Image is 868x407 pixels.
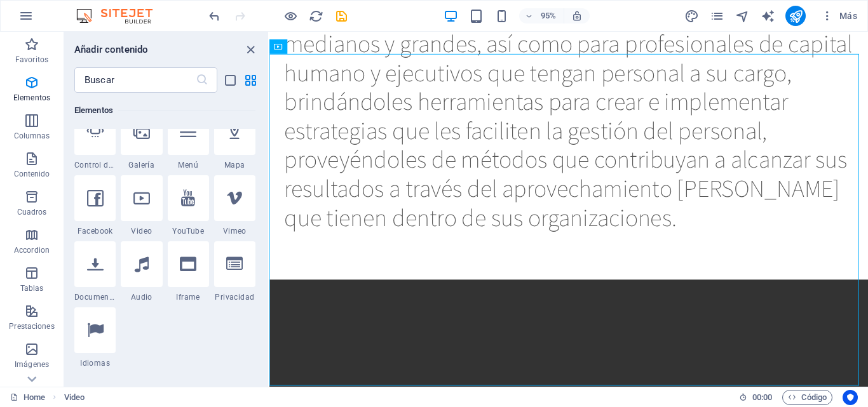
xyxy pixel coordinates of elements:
button: pages [709,8,724,23]
span: Iframe [168,292,209,302]
div: Documento [74,241,116,302]
button: close panel [243,42,258,57]
p: Imágenes [15,359,49,370]
button: save [334,8,349,23]
i: Al redimensionar, ajustar el nivel de zoom automáticamente para ajustarse al dispositivo elegido. [571,10,583,22]
button: Usercentrics [843,390,858,405]
a: Haz clic para cancelar la selección y doble clic para abrir páginas [10,390,45,405]
span: Haz clic para seleccionar y doble clic para editar [64,390,85,405]
i: Páginas (Ctrl+Alt+S) [710,9,724,23]
p: Tablas [20,283,44,293]
p: Accordion [14,245,50,255]
i: Navegador [735,9,750,23]
i: AI Writer [761,9,775,23]
h6: Añadir contenido [74,42,148,57]
input: Buscar [74,67,196,93]
div: Menú [168,109,209,170]
button: Más [816,6,862,26]
div: Privacidad [214,241,255,302]
span: Video [121,226,162,236]
span: Idiomas [74,358,116,368]
button: publish [785,6,806,26]
p: Contenido [14,169,50,179]
div: Control deslizante [74,109,116,170]
p: Elementos [13,93,50,103]
i: Volver a cargar página [309,9,323,23]
span: Menú [168,160,209,170]
button: Haz clic para salir del modo de previsualización y seguir editando [283,8,298,23]
h6: Tiempo de la sesión [739,390,773,405]
p: Favoritos [15,55,48,65]
button: text_generator [760,8,775,23]
button: Código [782,390,832,405]
button: design [684,8,699,23]
i: Guardar (Ctrl+S) [334,9,349,23]
span: Documento [74,292,116,302]
div: Idiomas [74,307,116,368]
i: Publicar [789,9,803,23]
div: Audio [121,241,162,302]
span: Vimeo [214,226,255,236]
div: Mapa [214,109,255,170]
span: : [761,392,763,402]
i: Deshacer: change_loop (Ctrl+Z) [207,9,222,23]
i: Diseño (Ctrl+Alt+Y) [684,9,699,23]
span: 00 00 [752,390,772,405]
div: Vimeo [214,175,255,236]
div: Video [121,175,162,236]
div: YouTube [168,175,209,236]
div: Galería [121,109,162,170]
p: Cuadros [17,207,47,217]
div: Facebook [74,175,116,236]
span: Código [788,390,827,405]
span: Mapa [214,160,255,170]
p: Prestaciones [9,321,54,331]
p: Columnas [14,131,50,141]
span: Control deslizante [74,160,116,170]
button: list-view [222,72,238,88]
span: Privacidad [214,292,255,302]
span: Facebook [74,226,116,236]
span: Más [821,10,857,22]
button: navigator [735,8,750,23]
h6: Elementos [74,103,255,118]
div: Iframe [168,241,209,302]
nav: breadcrumb [64,390,85,405]
button: undo [207,8,222,23]
button: grid-view [243,72,258,88]
span: Galería [121,160,162,170]
button: 95% [519,8,564,23]
button: reload [308,8,323,23]
span: Audio [121,292,162,302]
h6: 95% [538,8,559,23]
span: YouTube [168,226,209,236]
img: Editor Logo [73,8,168,23]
